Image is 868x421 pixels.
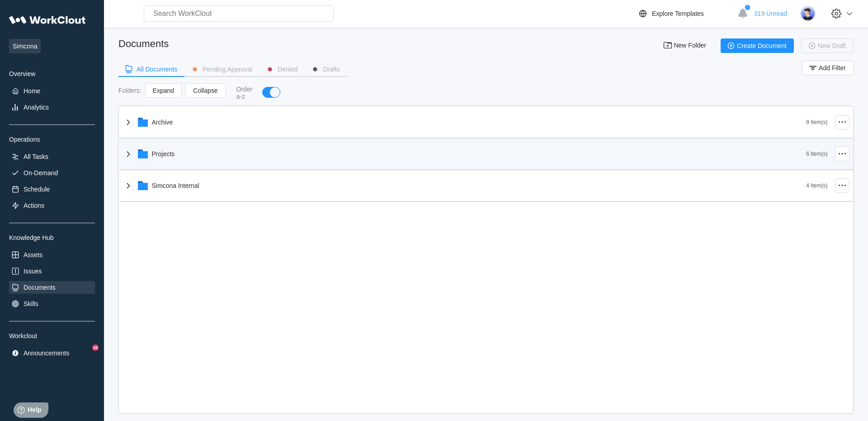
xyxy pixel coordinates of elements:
div: Operations [9,136,95,143]
div: Folders : [118,87,142,94]
div: 9 Item(s) [806,119,827,125]
button: Expand [145,83,182,98]
div: 6 Item(s) [806,151,827,157]
div: On-Demand [24,169,58,177]
button: Create Document [721,38,794,53]
img: user-5.png [800,6,816,21]
a: Home [9,85,95,97]
div: Skills [24,300,38,307]
div: Denied [278,66,297,72]
a: Documents [9,281,95,294]
div: Knowledge Hub [9,234,95,241]
div: Documents [118,38,169,50]
div: Workclout [9,332,95,340]
div: Schedule [24,186,50,193]
input: Search WorkClout [144,5,334,22]
button: All Documents [118,62,184,76]
a: Assets [9,249,95,261]
div: Announcements [24,349,69,357]
a: Analytics [9,101,95,114]
div: All Tasks [24,153,48,160]
a: Announcements [9,347,95,359]
button: New Draft [801,38,854,53]
div: Projects [152,150,175,158]
div: Archive [152,119,173,126]
span: New Draft [818,43,846,49]
span: Collapse [193,87,217,94]
a: Schedule [9,183,95,196]
div: Drafts [323,66,340,72]
button: Collapse [185,83,225,98]
div: All Documents [137,66,177,72]
a: All Tasks [9,150,95,163]
div: Analytics [24,104,49,111]
a: Explore Templates [637,8,733,19]
div: 10 [92,344,99,351]
a: Issues [9,265,95,277]
div: Simcona Internal [152,182,199,189]
div: Overview [9,70,95,77]
a: On-Demand [9,167,95,179]
div: Actions [24,202,44,209]
button: Drafts [305,62,347,76]
button: New Folder [657,38,713,53]
button: Add Filter [802,61,854,75]
button: Denied [259,62,305,76]
span: New Folder [674,42,706,49]
div: Home [24,87,40,95]
a: Actions [9,199,95,212]
div: Explore Templates [652,10,704,17]
div: 4 Item(s) [806,182,827,189]
div: Issues [24,268,42,275]
span: Simcona [9,39,41,53]
div: Assets [24,251,42,258]
div: Documents [24,284,56,291]
div: Pending Approval [203,66,252,72]
div: Order a-z [236,86,254,100]
button: Pending Approval [184,62,259,76]
span: Expand [153,87,174,94]
a: Skills [9,297,95,310]
span: Create Document [737,43,787,49]
span: 319 Unread [754,10,787,17]
span: Add Filter [819,65,846,71]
